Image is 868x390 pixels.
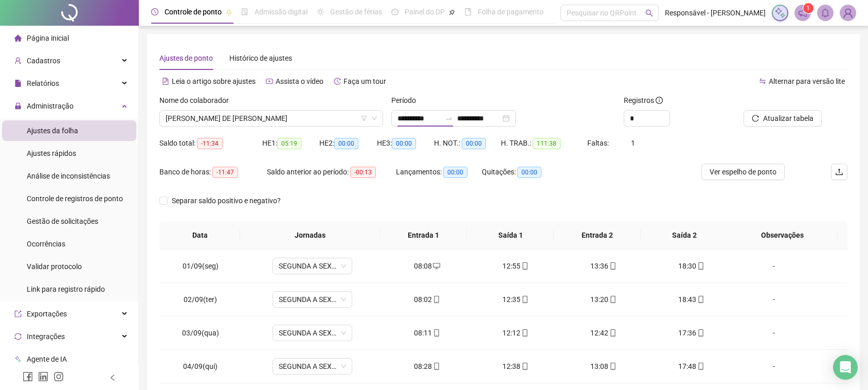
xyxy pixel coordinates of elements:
span: 04/09(qui) [183,362,218,370]
span: Folha de pagamento [478,8,544,16]
img: sparkle-icon.fc2bf0ac1784a2077858766a79e2daf3.svg [774,7,786,19]
span: Administração [27,102,74,110]
span: sync [14,333,22,340]
span: mobile [432,363,440,370]
span: 00:00 [334,138,358,149]
span: Cadastros [27,57,60,65]
span: 01/09(seg) [183,262,219,270]
div: 08:28 [391,361,463,372]
span: filter [361,115,367,121]
span: Página inicial [27,34,69,42]
button: Atualizar tabela [744,110,822,127]
label: Nome do colaborador [159,95,236,106]
div: 13:08 [568,361,639,372]
span: facebook [23,371,33,382]
span: mobile [432,296,440,303]
span: ALDENOR COELHO DE NORONHA NETO [166,111,377,126]
div: 18:43 [656,294,727,305]
span: Responsável - [PERSON_NAME] [665,7,766,19]
span: youtube [266,78,273,85]
span: Controle de ponto [165,8,222,16]
span: -11:47 [212,167,238,178]
div: - [744,327,804,339]
span: user-add [14,57,22,64]
div: - [744,361,804,372]
span: home [14,34,22,42]
span: sun [317,8,324,15]
span: Painel do DP [405,8,445,16]
div: Banco de horas: [159,166,267,178]
div: HE 1: [262,137,319,149]
span: export [14,310,22,317]
span: Gestão de solicitações [27,217,98,225]
div: HE 2: [319,137,376,149]
span: Alternar para versão lite [769,77,845,85]
span: left [109,374,116,381]
span: -11:34 [197,138,223,149]
div: 12:12 [480,327,551,339]
span: history [334,78,341,85]
span: file-text [162,78,169,85]
div: Open Intercom Messenger [833,355,858,380]
span: Ajustes de ponto [159,54,213,62]
span: mobile [696,296,704,303]
span: Admissão digital [255,8,308,16]
div: 12:42 [568,327,639,339]
span: down [371,115,377,121]
span: notification [798,8,807,17]
span: -00:13 [350,167,376,178]
span: bell [821,8,830,17]
span: Controle de registros de ponto [27,194,123,203]
span: search [645,9,653,17]
div: 08:08 [391,260,463,272]
span: Separar saldo positivo e negativo? [168,195,285,206]
span: Análise de inconsistências [27,172,110,180]
span: SEGUNDA A SEXTA NOVO [279,258,346,274]
div: 12:38 [480,361,551,372]
span: Gestão de férias [330,8,382,16]
span: Faça um tour [343,77,386,85]
sup: 1 [803,3,813,13]
span: mobile [520,296,529,303]
span: Ajustes rápidos [27,149,76,157]
span: book [464,8,472,15]
div: - [744,294,804,305]
div: HE 3: [377,137,434,149]
span: pushpin [449,9,455,15]
div: 08:02 [391,294,463,305]
span: reload [752,115,759,122]
div: 13:20 [568,294,639,305]
span: file-done [241,8,248,15]
div: 12:35 [480,294,551,305]
span: Ocorrências [27,240,65,248]
span: Exportações [27,310,67,318]
span: linkedin [38,371,48,382]
span: Validar protocolo [27,262,82,271]
span: Leia o artigo sobre ajustes [172,77,256,85]
img: 36590 [840,5,856,21]
span: file [14,80,22,87]
div: 17:36 [656,327,727,339]
span: pushpin [226,9,232,15]
span: Agente de IA [27,355,67,363]
span: to [445,114,453,122]
span: Histórico de ajustes [229,54,292,62]
span: mobile [608,296,617,303]
span: SEGUNDA A SEXTA NOVO [279,292,346,307]
span: mobile [520,363,529,370]
span: 05:19 [277,138,301,149]
span: Relatórios [27,79,59,87]
span: Link para registro rápido [27,285,105,293]
span: mobile [696,363,704,370]
div: Saldo anterior ao período: [267,166,396,178]
span: SEGUNDA A SEXTA NOVO [279,359,346,374]
div: Saldo total: [159,137,262,149]
span: upload [835,168,843,176]
span: clock-circle [151,8,158,15]
span: mobile [432,329,440,336]
th: Jornadas [240,221,380,250]
div: Lançamentos: [396,166,482,178]
span: swap-right [445,114,453,122]
span: 00:00 [392,138,416,149]
span: swap [759,78,766,85]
